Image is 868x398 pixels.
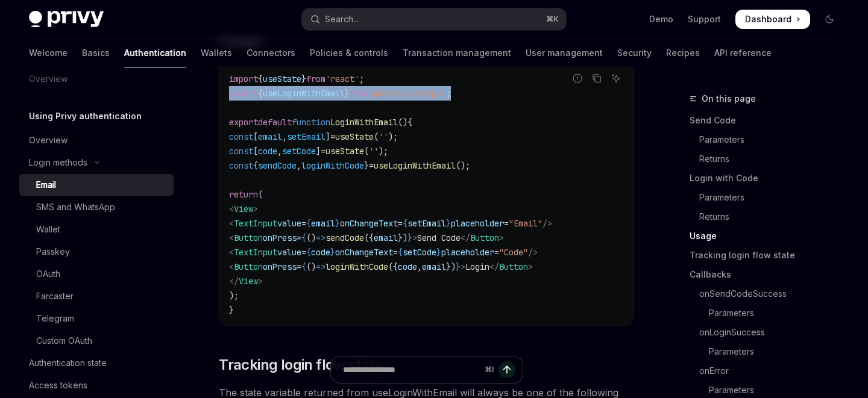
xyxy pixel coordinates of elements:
[688,13,721,25] a: Support
[499,247,528,258] span: "Code"
[330,131,335,142] span: =
[374,232,398,243] span: email
[494,247,499,258] span: =
[19,129,174,151] a: Overview
[297,232,301,243] span: =
[19,196,174,218] a: SMS and WhatsApp
[330,117,398,128] span: LoginWithEmail
[292,117,330,128] span: function
[253,204,258,214] span: >
[526,39,603,67] a: User management
[403,247,436,258] span: setCode
[446,261,456,272] span: })
[608,70,624,86] button: Ask AI
[335,131,374,142] span: useState
[690,246,849,265] a: Tracking login flow state
[470,232,499,243] span: Button
[745,13,791,25] span: Dashboard
[229,247,234,258] span: <
[456,160,470,171] span: ();
[287,131,325,142] span: setEmail
[388,261,398,272] span: ({
[36,178,56,192] div: Email
[340,218,398,229] span: onChangeText
[369,88,446,99] span: '@privy-io/expo'
[407,117,412,128] span: {
[229,189,258,200] span: return
[36,311,74,326] div: Telegram
[258,146,277,157] span: code
[461,261,465,272] span: >
[690,226,849,246] a: Usage
[379,146,388,157] span: );
[302,8,565,30] button: Open search
[407,218,446,229] span: setEmail
[277,218,301,229] span: value
[36,334,92,348] div: Custom OAuth
[369,146,379,157] span: ''
[277,146,282,157] span: ,
[311,218,335,229] span: email
[316,232,325,243] span: =>
[589,70,605,86] button: Copy the contents from the code block
[19,352,174,374] a: Authentication state
[690,284,849,303] a: onSendCodeSuccess
[282,131,287,142] span: ,
[364,232,374,243] span: ({
[19,375,174,396] a: Access tokens
[325,73,359,84] span: 'react'
[465,261,489,272] span: Login
[253,131,258,142] span: [
[499,232,504,243] span: >
[229,204,234,214] span: <
[306,218,311,229] span: {
[234,247,277,258] span: TextInput
[690,169,849,188] a: Login with Code
[441,247,494,258] span: placeholder
[316,146,321,157] span: ]
[234,218,277,229] span: TextInput
[489,261,499,272] span: </
[229,73,258,84] span: import
[247,39,295,67] a: Connectors
[499,261,528,272] span: Button
[229,131,253,142] span: const
[253,146,258,157] span: [
[345,88,350,99] span: }
[301,232,306,243] span: {
[398,117,407,128] span: ()
[19,174,174,196] a: Email
[29,356,107,370] div: Authentication state
[301,160,364,171] span: loginWithCode
[229,276,239,287] span: </
[229,232,234,243] span: <
[330,247,335,258] span: }
[407,232,412,243] span: }
[325,232,364,243] span: sendCode
[36,267,60,281] div: OAuth
[36,244,70,259] div: Passkey
[301,261,306,272] span: {
[229,88,258,99] span: import
[702,92,756,106] span: On this page
[820,10,839,29] button: Toggle dark mode
[398,247,403,258] span: {
[412,232,417,243] span: >
[19,152,174,173] button: Toggle Login methods section
[29,133,68,148] div: Overview
[29,378,87,393] div: Access tokens
[436,247,441,258] span: }
[403,218,407,229] span: {
[316,261,325,272] span: =>
[451,218,504,229] span: placeholder
[398,218,403,229] span: =
[690,130,849,149] a: Parameters
[36,222,60,237] div: Wallet
[649,13,673,25] a: Demo
[310,39,388,67] a: Policies & controls
[690,323,849,342] a: onLoginSuccess
[379,131,388,142] span: ''
[301,218,306,229] span: =
[29,155,87,170] div: Login methods
[282,146,316,157] span: setCode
